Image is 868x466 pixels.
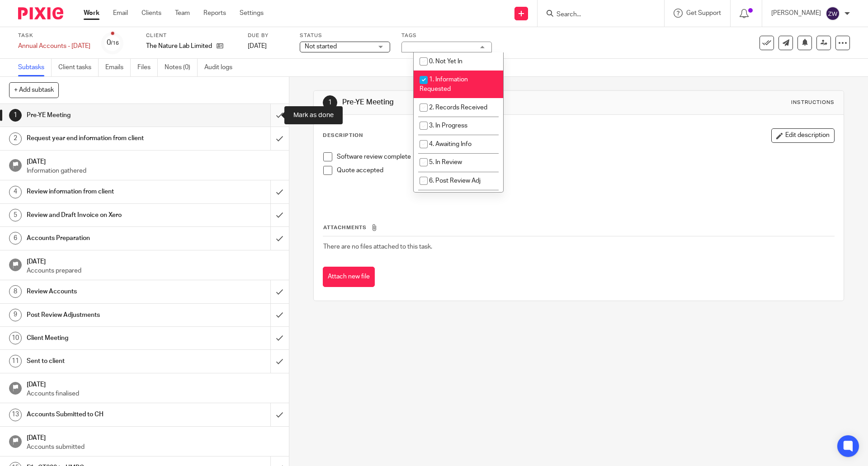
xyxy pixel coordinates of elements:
img: Pixie [18,7,63,19]
div: 1 [323,95,337,110]
a: Work [84,9,99,18]
a: Emails [105,59,131,76]
a: Subtasks [18,59,52,76]
h1: Pre-YE Meeting [342,98,598,107]
h1: Client Meeting [27,331,183,345]
a: Files [137,59,158,76]
span: 6. Post Review Adj [429,178,481,184]
h1: Review and Draft Invoice on Xero [27,208,183,222]
span: 3. In Progress [429,122,467,129]
label: Client [146,32,236,39]
h1: [DATE] [27,155,280,166]
h1: Sent to client [27,354,183,368]
div: 13 [9,409,22,421]
p: Accounts submitted [27,442,280,452]
span: 1. Information Requested [420,76,468,92]
p: Information gathered [27,166,280,175]
span: [DATE] [248,43,267,49]
div: 4 [9,186,22,198]
label: Status [300,32,390,39]
span: Attachments [323,225,367,230]
a: Clients [142,9,161,18]
div: 9 [9,309,22,321]
p: Quote accepted [337,166,834,175]
img: svg%3E [826,6,840,21]
h1: Request year end information from client [27,132,183,145]
label: Task [18,32,90,39]
div: 1 [9,109,22,122]
div: Annual Accounts - [DATE] [18,42,90,51]
a: Reports [203,9,226,18]
p: Accounts prepared [27,266,280,275]
div: 6 [9,232,22,245]
span: Get Support [686,10,721,16]
span: 2. Records Received [429,104,487,111]
h1: Review information from client [27,185,183,198]
a: Client tasks [58,59,99,76]
span: 0. Not Yet In [429,58,462,65]
button: Edit description [771,128,835,143]
p: Software review complete [337,152,834,161]
input: Search [556,11,637,19]
p: The Nature Lab Limited [146,42,212,51]
span: There are no files attached to this task. [323,244,432,250]
div: 0 [107,38,119,48]
p: Description [323,132,363,139]
div: 5 [9,209,22,221]
div: 10 [9,332,22,344]
small: /16 [111,41,119,46]
h1: Accounts Preparation [27,231,183,245]
p: [PERSON_NAME] [771,9,821,18]
a: Audit logs [204,59,239,76]
h1: Review Accounts [27,285,183,298]
button: Attach new file [323,267,375,287]
label: Tags [401,32,492,39]
h1: [DATE] [27,378,280,389]
div: 11 [9,355,22,367]
h1: Accounts Submitted to CH [27,408,183,421]
div: 8 [9,285,22,298]
h1: Pre-YE Meeting [27,108,183,122]
a: Notes (0) [165,59,198,76]
p: Accounts finalised [27,389,280,398]
div: Instructions [791,99,835,106]
span: 5. In Review [429,159,462,165]
span: Not started [305,43,337,50]
span: 4. Awaiting Info [429,141,472,147]
h1: [DATE] [27,255,280,266]
h1: Post Review Adjustments [27,308,183,322]
div: 2 [9,132,22,145]
div: Annual Accounts - June 2025 [18,42,90,51]
label: Due by [248,32,288,39]
a: Settings [240,9,264,18]
a: Team [175,9,190,18]
button: + Add subtask [9,82,59,98]
h1: [DATE] [27,431,280,442]
a: Email [113,9,128,18]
